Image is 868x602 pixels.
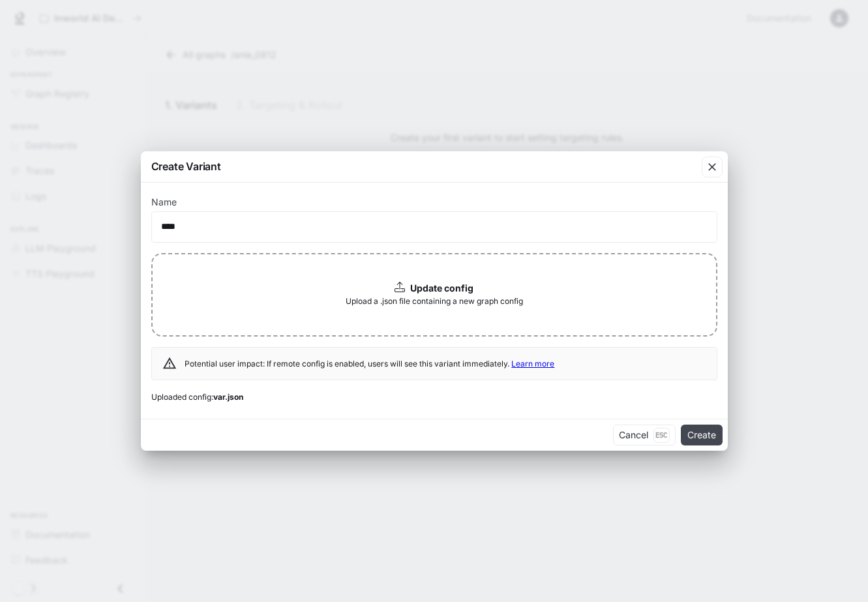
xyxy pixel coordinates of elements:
button: CancelEsc [613,425,676,445]
span: Upload a .json file containing a new graph config [346,295,523,308]
b: var.json [213,392,243,402]
button: Create [681,425,723,445]
p: Esc [653,428,670,442]
p: Create Variant [151,158,221,174]
span: Uploaded config: [151,391,717,404]
span: Potential user impact: If remote config is enabled, users will see this variant immediately. [185,359,554,369]
b: Update config [410,282,473,293]
a: Learn more [511,359,554,369]
p: Name [151,198,177,207]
